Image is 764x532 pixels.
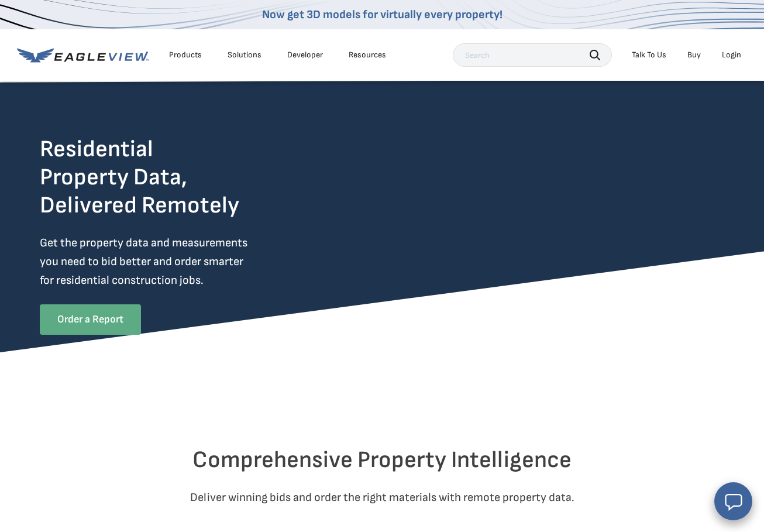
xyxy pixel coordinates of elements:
h2: Residential Property Data, Delivered Remotely [40,135,239,219]
div: Talk To Us [632,50,666,60]
a: Order a Report [40,304,141,335]
div: Products [169,50,202,60]
p: Get the property data and measurements you need to bid better and order smarter for residential c... [40,234,296,290]
a: Buy [687,50,701,60]
div: Resources [349,50,386,60]
h2: Comprehensive Property Intelligence [40,446,724,474]
button: Open chat window [714,482,752,520]
a: Now get 3D models for virtually every property! [262,8,503,22]
div: Login [722,50,741,60]
p: Deliver winning bids and order the right materials with remote property data. [40,488,724,507]
a: Developer [287,50,323,60]
div: Solutions [228,50,261,60]
input: Search [453,43,612,67]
